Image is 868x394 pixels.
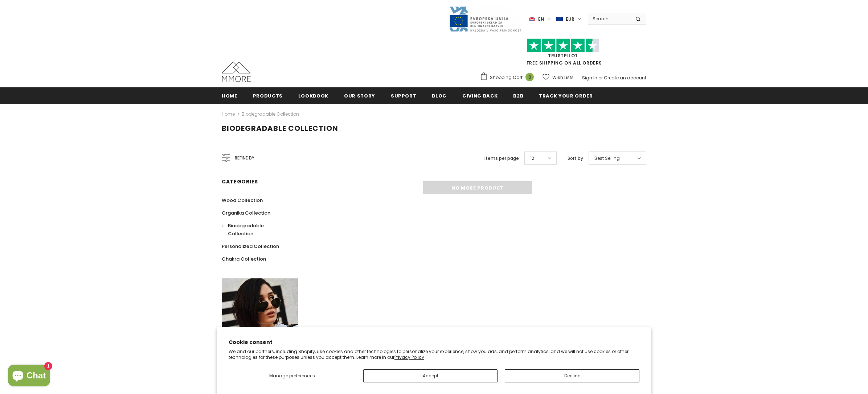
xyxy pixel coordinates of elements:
a: Giving back [462,87,498,104]
input: Search Site [588,13,630,24]
button: Accept [363,369,498,382]
span: EUR [566,16,574,23]
a: Home [222,110,235,119]
span: Blog [432,92,447,99]
p: We and our partners, including Shopify, use cookies and other technologies to personalize your ex... [229,349,639,360]
span: Manage preferences [269,373,315,379]
button: Decline [505,369,639,382]
a: Lookbook [298,87,328,104]
span: Shopping Cart [490,74,523,81]
span: Wood Collection [222,197,263,204]
img: Trust Pilot Stars [527,38,599,53]
a: Biodegradable Collection [222,219,290,240]
span: Biodegradable Collection [228,222,264,237]
span: FREE SHIPPING ON ALL ORDERS [480,42,646,66]
a: support [391,87,417,104]
a: Javni Razpis [449,16,521,22]
span: Track your order [539,92,593,99]
a: Chakra Collection [222,253,266,265]
a: Blog [432,87,447,104]
a: Shopping Cart 0 [480,72,537,83]
a: Track your order [539,87,593,104]
label: Items per page [484,155,519,162]
a: Home [222,87,237,104]
button: Manage preferences [229,369,356,382]
span: Refine by [235,154,254,162]
a: Biodegradable Collection [242,111,299,117]
span: Giving back [462,92,498,99]
a: B2B [513,87,523,104]
a: Wish Lists [542,71,574,84]
span: Products [253,92,283,99]
span: 0 [525,73,534,81]
h2: Cookie consent [229,339,639,346]
a: Organika Collection [222,207,270,219]
span: Best Selling [594,155,620,162]
inbox-online-store-chat: Shopify online store chat [6,365,52,388]
span: Chakra Collection [222,256,266,262]
a: Trustpilot [548,53,578,59]
a: Sign In [582,75,597,81]
span: support [391,92,417,99]
span: 12 [530,155,534,162]
span: Home [222,92,237,99]
span: Categories [222,178,258,185]
span: Lookbook [298,92,328,99]
label: Sort by [568,155,583,162]
img: i-lang-1.png [529,16,535,22]
span: Biodegradable Collection [222,123,338,133]
span: Wish Lists [552,74,574,81]
a: Wood Collection [222,194,263,207]
span: or [598,75,603,81]
span: Our Story [344,92,375,99]
a: Our Story [344,87,375,104]
a: Products [253,87,283,104]
a: Privacy Policy [394,354,424,360]
span: B2B [513,92,523,99]
span: Organika Collection [222,210,270,216]
a: Personalized Collection [222,240,279,253]
span: Personalized Collection [222,243,279,250]
img: Javni Razpis [449,6,521,32]
img: MMORE Cases [222,62,251,82]
a: Create an account [604,75,646,81]
span: en [538,16,544,23]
